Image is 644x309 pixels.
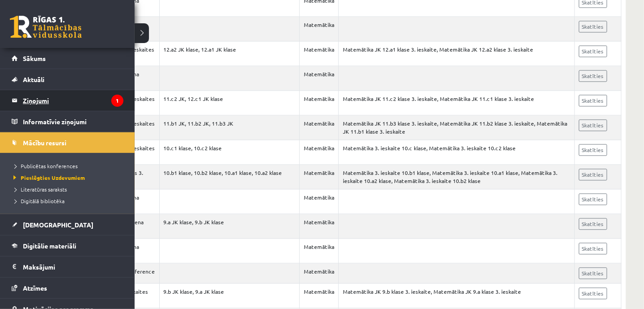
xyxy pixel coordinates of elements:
td: 10.b1 klase, 10.b2 klase, 10.a1 klase, 10.a2 klase [159,165,300,190]
td: Matemātika 3. ieskaite 10.c klase, Matemātika 3. ieskaite 10.c2 klase [339,140,574,165]
a: Skatīties [579,46,607,57]
legend: Informatīvie ziņojumi [23,111,123,132]
td: Matemātika 3. ieskaite 10.b1 klase, Matemātika 3. ieskaite 10.a1 klase, Matemātika 3. ieskaite 10... [339,165,574,190]
td: 9.a JK klase, 9.b JK klase [159,214,300,239]
td: Matemātika JK 11.c2 klase 3. ieskaite, Matemātika JK 11.c1 klase 3. ieskaite [339,91,574,116]
td: Matemātika [300,264,339,284]
span: Digitālā bibliotēka [11,197,65,205]
i: 1 [111,95,123,107]
td: Matemātika JK 12.a1 klase 3. ieskaite, Matemātika JK 12.a2 klase 3. ieskaite [339,42,574,66]
a: Skatīties [579,144,607,156]
legend: Maksājumi [23,257,123,277]
span: Pieslēgties Uzdevumiem [11,174,85,181]
span: Publicētas konferences [11,162,78,170]
td: Matemātika [300,116,339,140]
td: Matemātika [300,17,339,42]
td: 12.a2 JK klase, 12.a1 JK klase [159,42,300,66]
a: Maksājumi [12,257,123,277]
a: Skatīties [579,120,607,131]
a: Skatīties [579,95,607,107]
a: Skatīties [579,218,607,230]
a: Skatīties [579,21,607,33]
td: Matemātika [300,91,339,116]
a: Sākums [12,48,123,69]
td: 11.b1 JK, 11.b2 JK, 11.b3 JK [159,116,300,140]
td: 11.c2 JK, 12.c1 JK klase [159,91,300,116]
span: [DEMOGRAPHIC_DATA] [23,221,93,229]
a: Skatīties [579,243,607,255]
td: Matemātika [300,165,339,190]
td: Matemātika [300,140,339,165]
span: Atzīmes [23,284,47,292]
legend: Ziņojumi [23,90,123,111]
td: 10.c1 klase, 10.c2 klase [159,140,300,165]
span: Aktuāli [23,75,44,83]
a: Atzīmes [12,278,123,298]
a: Skatīties [579,169,607,181]
a: Ziņojumi1 [12,90,123,111]
td: Matemātika [300,214,339,239]
td: Matemātika [300,42,339,66]
a: Literatūras saraksts [11,185,126,193]
span: Mācību resursi [23,139,66,147]
span: Digitālie materiāli [23,242,76,250]
a: [DEMOGRAPHIC_DATA] [12,214,123,235]
a: Skatīties [579,288,607,300]
td: Matemātika [300,190,339,214]
a: Rīgas 1. Tālmācības vidusskola [10,16,82,38]
a: Skatīties [579,70,607,82]
td: Matemātika JK 11.b3 klase 3. ieskaite, Matemātika JK 11.b2 klase 3. ieskaite, Matemātika JK 11.b1... [339,116,574,140]
a: Skatīties [579,268,607,279]
a: Mācību resursi [12,132,123,153]
a: Pieslēgties Uzdevumiem [11,174,126,182]
a: Publicētas konferences [11,162,126,170]
td: Matemātika [300,239,339,264]
a: Aktuāli [12,69,123,90]
a: Digitālie materiāli [12,235,123,256]
td: Matemātika JK 9.b klase 3. ieskaite, Matemātika JK 9.a klase 3. ieskaite [339,284,574,309]
a: Digitālā bibliotēka [11,197,126,205]
td: Matemātika [300,66,339,91]
span: Sākums [23,54,46,62]
a: Skatīties [579,194,607,205]
td: Matemātika [300,284,339,309]
span: Literatūras saraksts [11,186,67,193]
td: 9.b JK klase, 9.a JK klase [159,284,300,309]
a: Informatīvie ziņojumi [12,111,123,132]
